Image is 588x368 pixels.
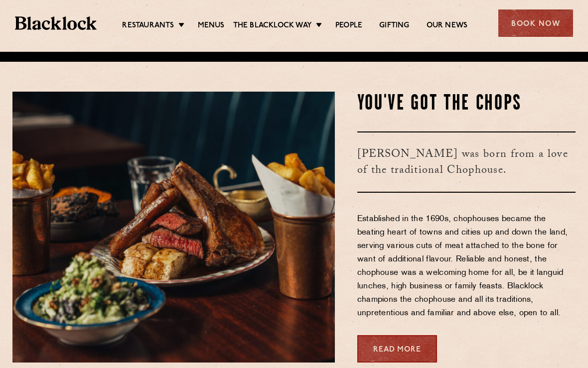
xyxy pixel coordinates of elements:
[15,16,97,30] img: BL_Textured_Logo-footer-cropped.svg
[233,21,312,31] a: The Blacklock Way
[357,131,576,193] h3: [PERSON_NAME] was born from a love of the traditional Chophouse.
[357,335,437,363] a: Read More
[357,213,576,320] p: Established in the 1690s, chophouses became the beating heart of towns and cities up and down the...
[198,21,225,31] a: Menus
[335,21,362,31] a: People
[379,21,409,31] a: Gifting
[357,92,576,117] h2: You've Got The Chops
[122,21,174,31] a: Restaurants
[427,21,468,31] a: Our News
[498,9,573,37] div: Book Now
